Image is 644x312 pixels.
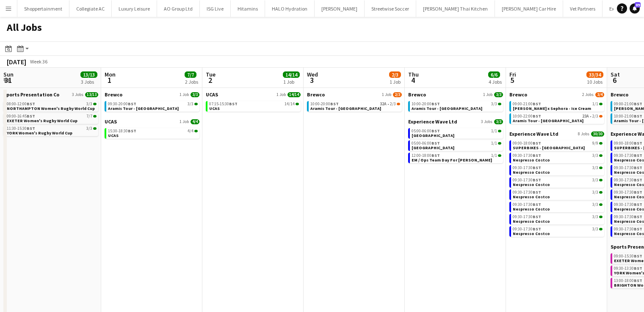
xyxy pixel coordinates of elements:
[599,228,603,230] span: 3/3
[513,106,591,111] span: Estée Lauder x Sephora - Ice Cream
[634,177,642,183] span: BST
[86,102,92,106] span: 3/3
[614,203,642,207] span: 09:30-17:30
[191,119,199,124] span: 4/4
[513,219,550,224] span: Nespresso Costco
[7,118,77,123] span: EXETER Women's Rugby World Cup
[488,71,500,78] span: 6/6
[592,215,598,219] span: 3/3
[296,103,299,105] span: 14/14
[7,106,95,111] span: NORTHAMPTON Women's Rugby World Cup
[533,226,541,232] span: BST
[513,153,603,162] a: 09:30-17:30BST3/3Nespresso Costco
[86,126,92,131] span: 3/3
[283,79,299,85] div: 1 Job
[408,91,426,98] span: Brewco
[412,106,482,111] span: Aramis Tour - Liverpool
[634,253,642,259] span: BST
[306,75,318,85] span: 3
[513,177,603,187] a: 09:30-17:30BST3/3Nespresso Costco
[416,0,495,17] button: [PERSON_NAME] Thai Kitchen
[206,91,301,98] a: UCAS1 Job14/14
[592,153,598,158] span: 3/3
[365,0,416,17] button: Streetwise Soccer
[599,103,603,105] span: 1/1
[513,118,583,123] span: Aramis Tour - Manchester
[330,101,339,107] span: BST
[635,2,641,8] span: 89
[498,130,501,132] span: 1/1
[231,0,265,17] button: Hitamins
[533,202,541,207] span: BST
[513,206,550,212] span: Nespresso Costco
[483,92,492,97] span: 1 Job
[614,153,642,158] span: 09:30-17:30
[412,101,501,111] a: 10:00-20:00BST3/3Aramis Tour - [GEOGRAPHIC_DATA]
[108,133,119,138] span: UCAS
[614,266,642,271] span: 09:30-13:30
[592,102,598,106] span: 1/1
[513,203,541,207] span: 09:30-17:30
[194,130,198,132] span: 4/4
[513,114,541,118] span: 10:00-22:00
[105,91,122,98] span: Brewco
[128,128,136,134] span: BST
[27,113,35,119] span: BST
[276,92,286,97] span: 1 Job
[307,91,325,98] span: Brewco
[614,279,642,283] span: 13:00-18:00
[265,0,315,17] button: HALO Hydration
[310,101,400,111] a: 10:00-20:00BST32A•2/3Aramis Tour - [GEOGRAPHIC_DATA]
[191,92,199,97] span: 3/3
[533,165,541,170] span: BST
[7,130,72,136] span: YORK Women's Rugby World Cup
[7,102,35,106] span: 08:00-12:00
[634,140,642,146] span: BST
[27,126,35,131] span: BST
[592,166,598,170] span: 3/3
[108,128,198,138] a: 15:30-18:30BST4/4UCAS
[481,119,492,124] span: 3 Jobs
[209,101,299,111] a: 07:15-15:30BST14/14UCAS
[185,79,198,85] div: 2 Jobs
[513,194,550,200] span: Nespresso Costco
[287,92,301,97] span: 14/14
[634,226,642,232] span: BST
[431,140,440,146] span: BST
[513,189,603,199] a: 09:30-17:30BST3/3Nespresso Costco
[498,154,501,157] span: 1/1
[498,142,501,145] span: 1/1
[397,103,400,105] span: 2/3
[513,114,603,118] div: •
[494,119,503,124] span: 3/3
[93,127,97,130] span: 3/3
[28,58,49,65] span: Week 36
[494,92,503,97] span: 3/3
[533,153,541,158] span: BST
[408,118,503,165] div: Experience Wave Ltd3 Jobs3/305:00-06:00BST1/1[GEOGRAPHIC_DATA]05:00-06:00BST1/1[GEOGRAPHIC_DATA]1...
[586,71,603,78] span: 33/34
[393,92,402,97] span: 2/3
[105,71,116,78] span: Mon
[72,92,83,97] span: 3 Jobs
[509,131,604,238] div: Experience Wave Ltd8 Jobs30/3009:00-18:00BST9/9SUPERBIKES - [GEOGRAPHIC_DATA]09:30-17:30BST3/3Nes...
[283,71,300,78] span: 14/14
[533,113,541,119] span: BST
[509,131,558,137] span: Experience Wave Ltd
[513,227,541,231] span: 09:30-17:30
[599,167,603,169] span: 3/3
[489,79,502,85] div: 4 Jobs
[408,118,457,125] span: Experience Wave Ltd
[513,140,603,150] a: 09:00-18:00BST9/9SUPERBIKES - [GEOGRAPHIC_DATA]
[630,3,640,14] a: 89
[634,113,642,119] span: BST
[307,91,402,113] div: Brewco1 Job2/310:00-20:00BST32A•2/3Aramis Tour - [GEOGRAPHIC_DATA]
[513,166,541,170] span: 09:30-17:30
[513,231,550,236] span: Nespresso Costco
[533,189,541,195] span: BST
[513,202,603,211] a: 09:30-17:30BST3/3Nespresso Costco
[86,114,92,118] span: 7/7
[611,91,628,98] span: Brewco
[310,102,400,106] div: •
[307,71,318,78] span: Wed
